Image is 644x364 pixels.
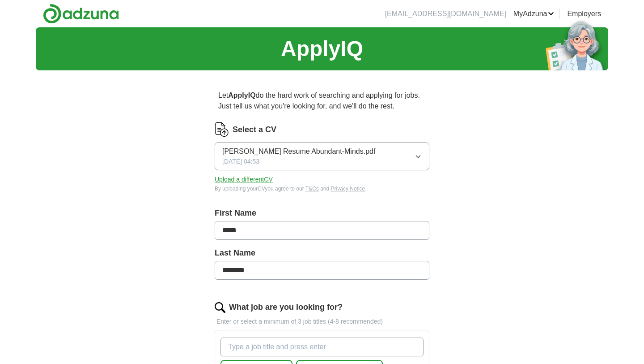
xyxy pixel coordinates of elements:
[215,87,429,115] p: Let do the hard work of searching and applying for jobs. Just tell us what you're looking for, an...
[567,9,601,19] a: Employers
[281,33,363,65] h1: ApplyIQ
[220,338,424,356] input: Type a job title and press enter
[513,9,555,19] a: MyAdzuna
[385,9,506,19] li: [EMAIL_ADDRESS][DOMAIN_NAME]
[233,124,276,136] label: Select a CV
[228,91,255,99] strong: ApplyIQ
[331,186,365,192] a: Privacy Notice
[305,186,319,192] a: T&Cs
[215,142,429,170] button: [PERSON_NAME] Resume Abundant-Minds.pdf[DATE] 04:53
[215,207,429,219] label: First Name
[222,146,375,157] span: [PERSON_NAME] Resume Abundant-Minds.pdf
[215,175,273,184] button: Upload a differentCV
[43,4,119,24] img: Adzuna logo
[229,301,343,313] label: What job are you looking for?
[215,317,429,326] p: Enter or select a minimum of 3 job titles (4-8 recommended)
[215,122,229,137] img: CV Icon
[215,247,429,259] label: Last Name
[222,157,259,166] span: [DATE] 04:53
[215,302,225,313] img: search.png
[215,185,429,193] div: By uploading your CV you agree to our and .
